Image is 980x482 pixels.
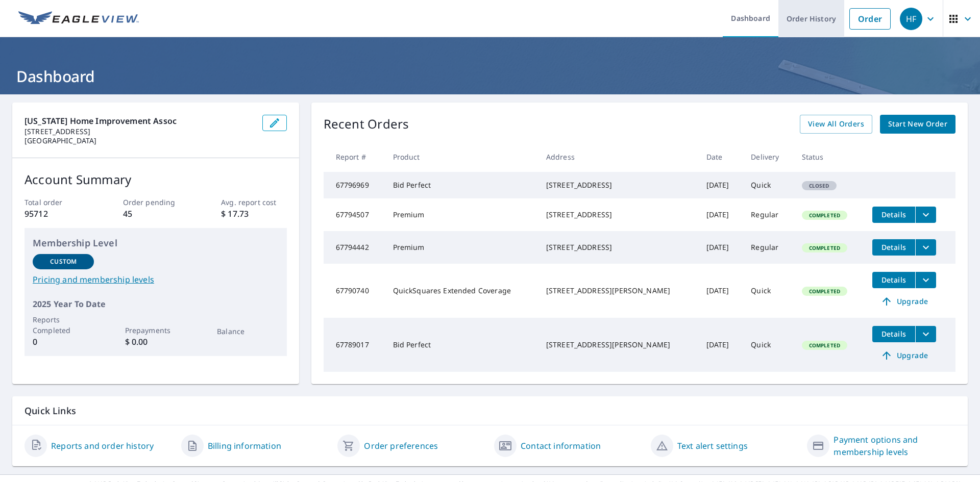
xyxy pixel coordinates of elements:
[24,136,254,145] p: [GEOGRAPHIC_DATA]
[385,231,538,264] td: Premium
[880,115,955,134] a: Start New Order
[385,264,538,318] td: QuickSquares Extended Coverage
[385,198,538,231] td: Premium
[324,231,385,264] td: 67794442
[18,11,139,27] img: EV Logo
[698,318,743,372] td: [DATE]
[324,115,409,134] p: Recent Orders
[208,440,281,452] a: Billing information
[872,347,936,364] a: Upgrade
[324,318,385,372] td: 67789017
[803,244,846,251] span: Completed
[915,272,936,288] button: filesDropdownBtn-67790740
[808,118,864,131] span: View All Orders
[33,336,94,348] p: 0
[803,288,846,295] span: Completed
[521,440,601,452] a: Contact information
[123,208,188,220] p: 45
[364,440,438,452] a: Order preferences
[878,329,909,339] span: Details
[878,210,909,219] span: Details
[385,172,538,198] td: Bid Perfect
[324,142,385,172] th: Report #
[888,118,947,131] span: Start New Order
[33,273,279,286] a: Pricing and membership levels
[743,198,793,231] td: Regular
[915,239,936,256] button: filesDropdownBtn-67794442
[324,172,385,198] td: 67796969
[125,325,186,336] p: Prepayments
[546,180,690,190] div: [STREET_ADDRESS]
[878,295,930,308] span: Upgrade
[51,440,154,452] a: Reports and order history
[743,264,793,318] td: Quick
[872,239,915,256] button: detailsBtn-67794442
[803,342,846,349] span: Completed
[698,142,743,172] th: Date
[24,127,254,136] p: [STREET_ADDRESS]
[878,349,930,362] span: Upgrade
[834,434,955,458] a: Payment options and membership levels
[221,197,286,208] p: Avg. report cost
[915,207,936,223] button: filesDropdownBtn-67794507
[872,326,915,342] button: detailsBtn-67789017
[872,272,915,288] button: detailsBtn-67790740
[546,340,690,350] div: [STREET_ADDRESS][PERSON_NAME]
[878,275,909,285] span: Details
[33,314,94,336] p: Reports Completed
[698,264,743,318] td: [DATE]
[743,142,793,172] th: Delivery
[849,8,891,30] a: Order
[24,208,90,220] p: 95712
[546,286,690,296] div: [STREET_ADDRESS][PERSON_NAME]
[221,208,286,220] p: $ 17.73
[803,212,846,219] span: Completed
[878,242,909,252] span: Details
[125,336,186,348] p: $ 0.00
[24,197,90,208] p: Total order
[24,170,287,189] p: Account Summary
[872,293,936,310] a: Upgrade
[24,404,955,417] p: Quick Links
[33,298,279,310] p: 2025 Year To Date
[50,257,77,266] p: Custom
[217,326,278,337] p: Balance
[698,198,743,231] td: [DATE]
[546,242,690,252] div: [STREET_ADDRESS]
[872,207,915,223] button: detailsBtn-67794507
[24,115,254,127] p: [US_STATE] Home Improvement Assoc
[698,172,743,198] td: [DATE]
[12,66,968,87] h1: Dashboard
[538,142,698,172] th: Address
[385,142,538,172] th: Product
[324,264,385,318] td: 67790740
[743,231,793,264] td: Regular
[698,231,743,264] td: [DATE]
[385,318,538,372] td: Bid Perfect
[743,172,793,198] td: Quick
[546,210,690,220] div: [STREET_ADDRESS]
[33,236,279,250] p: Membership Level
[123,197,188,208] p: Order pending
[900,8,922,30] div: HF
[743,318,793,372] td: Quick
[800,115,872,134] a: View All Orders
[915,326,936,342] button: filesDropdownBtn-67789017
[677,440,748,452] a: Text alert settings
[794,142,864,172] th: Status
[803,182,836,189] span: Closed
[324,198,385,231] td: 67794507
